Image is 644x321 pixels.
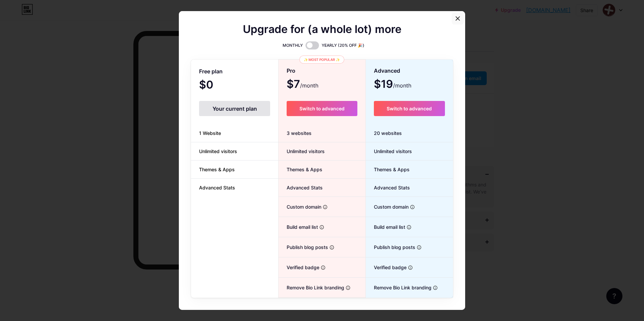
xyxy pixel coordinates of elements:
span: Advanced Stats [366,184,410,191]
span: Upgrade for (a whole lot) more [243,25,401,33]
span: Switch to advanced [387,106,432,111]
div: ✨ Most popular ✨ [299,56,344,64]
span: YEARLY (20% OFF 🎉) [322,42,364,49]
div: Your current plan [199,101,270,116]
span: MONTHLY [283,42,303,49]
span: $0 [199,81,231,90]
span: 1 Website [191,130,229,137]
span: $7 [287,80,318,90]
span: Remove Bio Link branding [366,284,431,291]
span: Unlimited visitors [366,148,412,155]
span: $19 [374,80,411,90]
span: Verified badge [279,264,319,271]
span: Custom domain [366,203,409,210]
button: Switch to advanced [287,101,357,116]
span: Advanced [374,65,400,77]
span: Themes & Apps [366,166,410,173]
span: Advanced Stats [191,184,243,191]
span: Unlimited visitors [279,148,325,155]
button: Switch to advanced [374,101,445,116]
span: Unlimited visitors [191,148,245,155]
span: Publish blog posts [279,244,328,251]
span: Build email list [279,223,318,230]
span: /month [300,81,318,90]
span: Custom domain [279,203,321,210]
span: Switch to advanced [299,106,345,111]
span: Remove Bio Link branding [279,284,344,291]
div: 3 websites [279,124,365,142]
span: /month [393,81,411,90]
span: Themes & Apps [279,166,322,173]
span: Publish blog posts [366,244,415,251]
span: Free plan [199,66,223,77]
span: Themes & Apps [191,166,243,173]
div: 20 websites [366,124,453,142]
span: Build email list [366,223,405,230]
span: Advanced Stats [279,184,323,191]
span: Pro [287,65,295,77]
span: Verified badge [366,264,407,271]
